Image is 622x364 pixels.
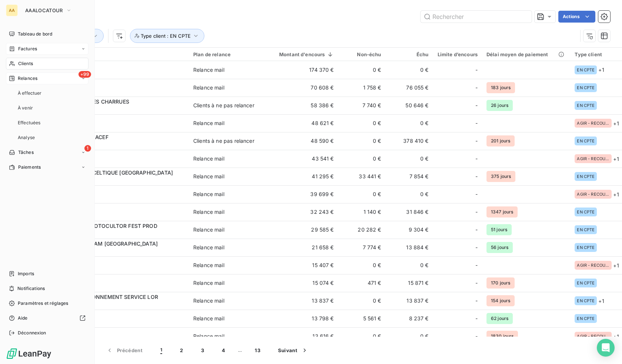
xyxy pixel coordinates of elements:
[386,114,433,132] td: 0 €
[51,240,158,247] span: COL2913 SEP TRAM [GEOGRAPHIC_DATA]
[475,244,478,251] span: -
[266,274,338,292] td: 15 074 €
[51,294,158,300] span: DEFENSE ENVIRONNEMENT SERVICE LOR
[18,270,34,277] span: Imports
[486,135,515,146] span: 201 jours
[577,174,595,179] span: EN CPTE
[598,297,604,305] span: + 1
[386,185,433,203] td: 0 €
[51,265,184,273] span: 0240940
[18,315,28,321] span: Aide
[266,79,338,97] td: 70 608 €
[386,292,433,310] td: 13 837 €
[213,343,234,358] button: 4
[386,256,433,274] td: 0 €
[193,102,254,109] div: Clients à ne pas relancer
[338,61,386,79] td: 0 €
[266,97,338,114] td: 58 386 €
[338,185,386,203] td: 0 €
[338,203,386,221] td: 1 140 €
[386,310,433,327] td: 8 237 €
[613,155,619,163] span: + 1
[486,206,518,218] span: 1347 jours
[266,292,338,310] td: 13 837 €
[613,333,619,340] span: + 1
[486,100,513,111] span: 26 jours
[18,149,34,156] span: Tâches
[193,119,224,127] div: Relance mail
[577,192,609,196] span: AGIR - RECOUVREMENT
[386,327,433,345] td: 0 €
[266,256,338,274] td: 15 407 €
[51,194,184,202] span: 200270413
[51,283,184,290] span: 0210533
[266,239,338,256] td: 21 658 €
[234,344,246,356] span: …
[577,121,609,125] span: AGIR - RECOUVREMENT
[18,119,41,126] span: Effectuées
[338,221,386,239] td: 20 282 €
[266,185,338,203] td: 39 699 €
[193,51,261,57] div: Plan de relance
[486,277,515,289] span: 170 jours
[386,132,433,150] td: 378 410 €
[193,333,224,340] div: Relance mail
[266,168,338,185] td: 41 295 €
[577,281,595,285] span: EN CPTE
[343,51,381,57] div: Non-échu
[193,66,224,74] div: Relance mail
[6,4,18,16] div: AA
[613,119,619,127] span: + 1
[577,139,595,143] span: EN CPTE
[51,336,184,344] span: 0271130
[577,245,595,250] span: EN CPTE
[266,203,338,221] td: 32 243 €
[338,114,386,132] td: 0 €
[51,141,184,148] span: 0230802
[266,221,338,239] td: 29 585 €
[17,285,45,292] span: Notifications
[577,316,595,321] span: EN CPTE
[577,156,609,161] span: AGIR - RECOUVREMENT
[338,327,386,345] td: 0 €
[338,79,386,97] td: 1 758 €
[386,61,433,79] td: 0 €
[486,313,513,324] span: 62 jours
[193,297,224,304] div: Relance mail
[84,145,91,152] span: 1
[78,71,91,78] span: +99
[486,82,515,93] span: 183 jours
[338,310,386,327] td: 5 561 €
[266,327,338,345] td: 13 616 €
[51,212,184,219] span: 1119143
[51,247,184,255] span: 0240421
[486,242,513,253] span: 56 jours
[51,123,184,131] span: 0230616
[577,263,609,267] span: AGIR - RECOUVREMENT
[193,173,224,180] div: Relance mail
[192,343,213,358] button: 3
[475,191,478,198] span: -
[193,315,224,322] div: Relance mail
[193,226,224,233] div: Relance mail
[486,171,515,182] span: 375 jours
[193,137,254,145] div: Clients à ne pas relancer
[193,208,224,216] div: Relance mail
[18,105,33,111] span: À venir
[475,333,478,340] span: -
[475,66,478,74] span: -
[475,84,478,91] span: -
[577,68,595,72] span: EN CPTE
[18,134,35,141] span: Analyse
[18,300,68,307] span: Paramètres et réglages
[386,203,433,221] td: 31 846 €
[577,299,595,303] span: EN CPTE
[130,29,204,43] button: Type client : EN CPTE
[575,51,619,57] div: Type client
[475,226,478,233] span: -
[266,150,338,168] td: 43 541 €
[438,51,478,57] div: Limite d’encours
[18,60,33,67] span: Clients
[51,88,184,95] span: 0210504
[597,339,615,357] div: Open Intercom Messenger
